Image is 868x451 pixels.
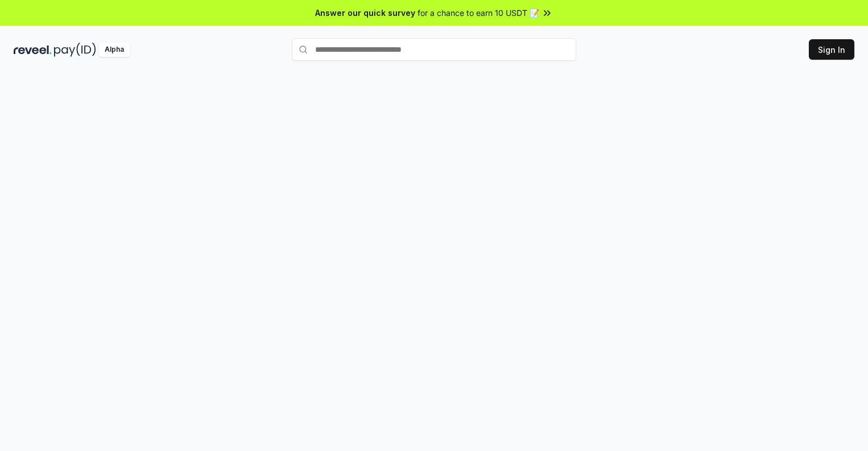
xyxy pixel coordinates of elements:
[418,7,539,19] span: for a chance to earn 10 USDT 📝
[54,43,96,57] img: pay_id
[98,43,130,57] div: Alpha
[14,43,52,57] img: reveel_dark
[809,39,854,60] button: Sign In
[315,7,415,19] span: Answer our quick survey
